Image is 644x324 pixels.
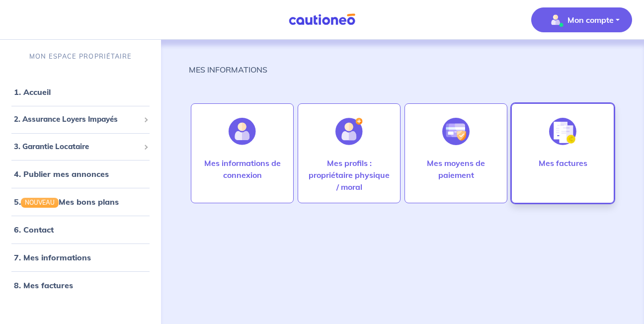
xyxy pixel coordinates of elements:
[308,157,390,193] p: Mes profils : propriétaire physique / moral
[4,164,157,184] div: 4. Publier mes annonces
[415,157,497,181] p: Mes moyens de paiement
[4,247,157,267] div: 7. Mes informations
[4,220,157,240] div: 6. Contact
[229,118,256,145] img: illu_account.svg
[531,7,632,32] button: illu_account_valid_menu.svgMon compte
[285,13,359,26] img: Cautioneo
[4,137,157,157] div: 3. Garantie Locataire
[4,82,157,102] div: 1. Accueil
[548,12,563,28] img: illu_account_valid_menu.svg
[14,169,109,179] a: 4. Publier mes annonces
[567,14,614,26] p: Mon compte
[14,114,140,125] span: 2. Assurance Loyers Impayés
[4,192,157,212] div: 5.NOUVEAUMes bons plans
[14,141,140,153] span: 3. Garantie Locataire
[14,197,119,207] a: 5.NOUVEAUMes bons plans
[14,280,73,290] a: 8. Mes factures
[539,157,587,169] p: Mes factures
[14,252,91,262] a: 7. Mes informations
[201,157,283,181] p: Mes informations de connexion
[14,87,51,97] a: 1. Accueil
[4,110,157,129] div: 2. Assurance Loyers Impayés
[29,52,132,61] p: MON ESPACE PROPRIÉTAIRE
[549,118,576,145] img: illu_invoice.svg
[14,225,54,235] a: 6. Contact
[4,275,157,295] div: 8. Mes factures
[442,118,470,145] img: illu_credit_card_no_anim.svg
[335,118,363,145] img: illu_account_add.svg
[189,64,267,76] p: MES INFORMATIONS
